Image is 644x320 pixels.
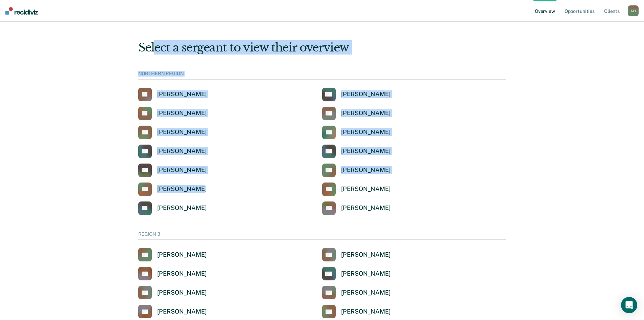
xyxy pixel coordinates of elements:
div: [PERSON_NAME] [157,185,207,193]
div: [PERSON_NAME] [341,308,391,316]
div: Select a sergeant to view their overview [138,41,506,55]
div: [PERSON_NAME] [157,109,207,117]
div: [PERSON_NAME] [157,251,207,259]
div: [PERSON_NAME] [341,251,391,259]
a: [PERSON_NAME] [138,145,207,158]
a: [PERSON_NAME] [322,107,391,120]
a: [PERSON_NAME] [138,107,207,120]
a: [PERSON_NAME] [138,126,207,139]
a: [PERSON_NAME] [138,201,207,215]
div: [PERSON_NAME] [157,128,207,136]
div: [PERSON_NAME] [157,289,207,297]
a: [PERSON_NAME] [322,286,391,299]
div: [PERSON_NAME] [157,270,207,278]
div: [PERSON_NAME] [157,204,207,212]
div: [PERSON_NAME] [341,270,391,278]
div: [PERSON_NAME] [341,109,391,117]
div: [PERSON_NAME] [341,204,391,212]
a: [PERSON_NAME] [322,267,391,280]
div: NORTHERN REGION [138,71,506,80]
a: [PERSON_NAME] [138,286,207,299]
div: [PERSON_NAME] [341,90,391,98]
div: Open Intercom Messenger [621,297,637,313]
div: [PERSON_NAME] [157,166,207,174]
div: [PERSON_NAME] [341,185,391,193]
a: [PERSON_NAME] [322,201,391,215]
a: [PERSON_NAME] [138,305,207,318]
a: [PERSON_NAME] [322,164,391,177]
a: [PERSON_NAME] [322,305,391,318]
div: [PERSON_NAME] [157,147,207,155]
div: [PERSON_NAME] [341,289,391,297]
div: REGION 3 [138,231,506,240]
div: [PERSON_NAME] [157,90,207,98]
div: A H [628,5,639,16]
a: [PERSON_NAME] [322,145,391,158]
img: Recidiviz [5,7,38,15]
div: [PERSON_NAME] [341,147,391,155]
a: [PERSON_NAME] [138,88,207,101]
a: [PERSON_NAME] [322,88,391,101]
a: [PERSON_NAME] [138,164,207,177]
div: [PERSON_NAME] [157,308,207,316]
div: [PERSON_NAME] [341,166,391,174]
a: [PERSON_NAME] [322,183,391,196]
a: [PERSON_NAME] [322,248,391,261]
a: [PERSON_NAME] [138,267,207,280]
button: AH [628,5,639,16]
a: [PERSON_NAME] [322,126,391,139]
a: [PERSON_NAME] [138,183,207,196]
div: [PERSON_NAME] [341,128,391,136]
a: [PERSON_NAME] [138,248,207,261]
